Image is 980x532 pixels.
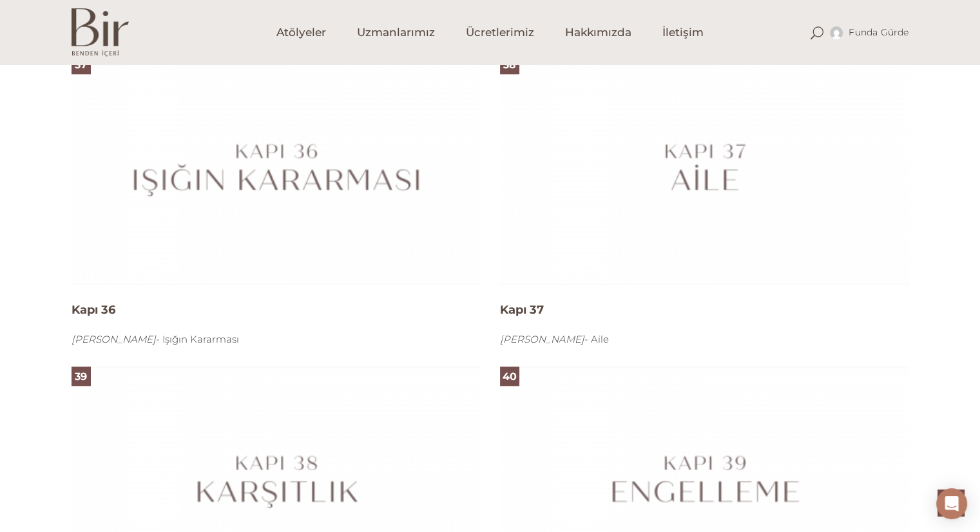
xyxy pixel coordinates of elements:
h4: Kapı 36 [72,302,481,318]
div: Open Intercom Messenger [936,488,967,519]
em: [PERSON_NAME] [500,333,584,345]
span: Hakkımızda [565,25,631,40]
em: [PERSON_NAME] [72,333,156,345]
span: İletişim [662,25,704,40]
span: Ücretlerimiz [466,25,534,40]
div: - Işığın Kararması [72,332,481,347]
span: 39 [75,370,87,383]
span: 40 [503,370,517,383]
h4: Kapı 37 [500,302,909,318]
span: 37 [75,59,87,71]
span: Uzmanlarımız [357,25,435,40]
span: Funda gürde [849,26,908,38]
span: 38 [503,59,516,71]
span: Atölyeler [276,25,326,40]
div: - Aile [500,332,909,347]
